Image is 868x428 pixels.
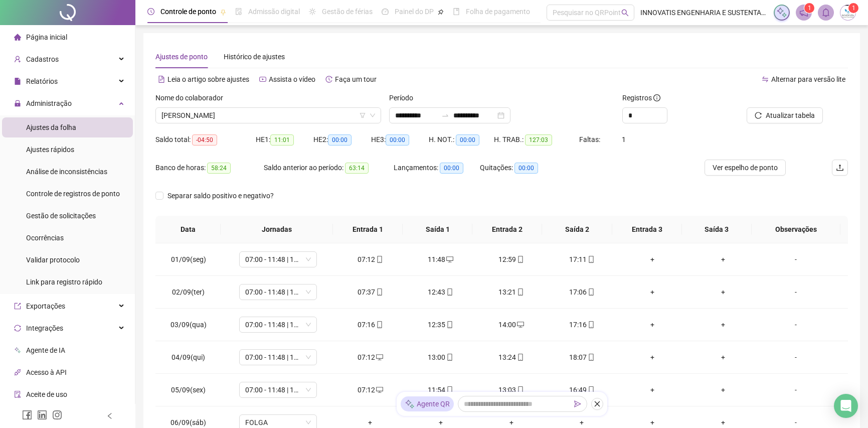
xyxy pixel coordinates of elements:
span: desktop [516,321,524,328]
div: H. TRAB.: [494,134,579,146]
span: Leia o artigo sobre ajustes [167,75,249,83]
div: + [555,417,609,428]
div: 17:11 [555,254,609,265]
span: Página inicial [26,33,67,41]
span: upload [836,164,844,172]
span: clock-circle [147,8,154,15]
span: mobile [587,386,595,393]
span: filter [360,112,366,118]
span: history [325,76,332,83]
th: Saída 1 [403,216,472,243]
img: sparkle-icon.fc2bf0ac1784a2077858766a79e2daf3.svg [776,7,787,18]
span: mobile [516,386,524,393]
span: 03/09(qua) [170,321,207,329]
span: mobile [516,256,524,263]
div: Saldo total: [155,134,256,146]
span: Ocorrências [26,234,64,242]
span: down [370,112,376,118]
div: + [625,254,680,265]
span: 00:00 [386,134,409,146]
span: dashboard [382,8,389,15]
div: 07:12 [343,254,398,265]
span: Gestão de férias [322,8,373,16]
div: + [625,384,680,395]
div: + [625,319,680,330]
div: 11:54 [413,384,468,395]
span: 00:00 [514,163,538,174]
span: Registros [622,92,660,103]
div: 12:35 [413,319,468,330]
span: swap-right [441,111,449,119]
span: info-circle [653,94,660,101]
div: 07:12 [343,352,398,363]
span: Ajustes de ponto [155,53,208,61]
span: Cadastros [26,55,59,63]
span: Relatórios [26,77,58,85]
div: + [696,417,750,428]
button: Ver espelho de ponto [705,160,786,176]
span: linkedin [37,410,47,420]
span: 11:01 [270,134,294,146]
span: mobile [587,256,595,263]
th: Jornadas [221,216,333,243]
span: 00:00 [456,134,479,146]
div: 13:00 [413,352,468,363]
span: file-done [235,8,242,15]
label: Período [389,92,420,103]
span: mobile [445,354,453,361]
th: Saída 3 [682,216,752,243]
span: 00:00 [440,163,463,174]
th: Observações [752,216,840,243]
span: mobile [375,256,383,263]
div: - [766,287,825,298]
div: 13:21 [484,287,539,298]
div: 16:49 [555,384,609,395]
span: sun [309,8,316,15]
span: Acesso à API [26,368,67,376]
span: 07:00 - 11:48 | 13:00 - 17:00 [245,284,311,300]
span: instagram [52,410,62,420]
div: 17:06 [555,287,609,298]
div: + [696,384,750,395]
span: 58:24 [207,163,231,174]
span: Admissão digital [248,8,300,16]
span: youtube [259,76,266,83]
span: 04/09(qui) [171,353,205,361]
span: close [594,400,601,407]
span: 06/09(sáb) [170,418,206,426]
th: Data [155,216,221,243]
div: 12:59 [484,254,539,265]
div: + [696,287,750,298]
th: Entrada 3 [612,216,682,243]
div: + [625,352,680,363]
span: left [106,412,113,419]
span: Faça um tour [335,75,377,83]
label: Nome do colaborador [155,92,230,103]
span: Ajustes rápidos [26,146,74,154]
span: 07:00 - 11:48 | 13:00 - 17:00 [245,252,311,267]
span: export [14,303,21,310]
span: mobile [445,321,453,328]
div: 18:07 [555,352,609,363]
span: Controle de registros de ponto [26,190,120,198]
span: search [621,9,629,17]
span: mobile [516,354,524,361]
span: 1 [622,135,626,144]
div: + [625,287,680,298]
span: home [14,34,21,41]
span: Painel do DP [395,8,434,16]
span: Atualizar tabela [766,110,815,121]
span: to [441,111,449,119]
div: + [413,417,468,428]
span: Assista o vídeo [269,75,315,83]
div: 11:48 [413,254,468,265]
div: + [343,417,398,428]
span: Separar saldo positivo e negativo? [163,190,278,201]
span: swap [762,76,769,83]
span: RAFAEL VILELA SOUZA [161,108,375,123]
th: Entrada 2 [472,216,542,243]
div: 07:37 [343,287,398,298]
div: + [696,254,750,265]
span: Alternar para versão lite [771,75,845,83]
span: mobile [587,289,595,296]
